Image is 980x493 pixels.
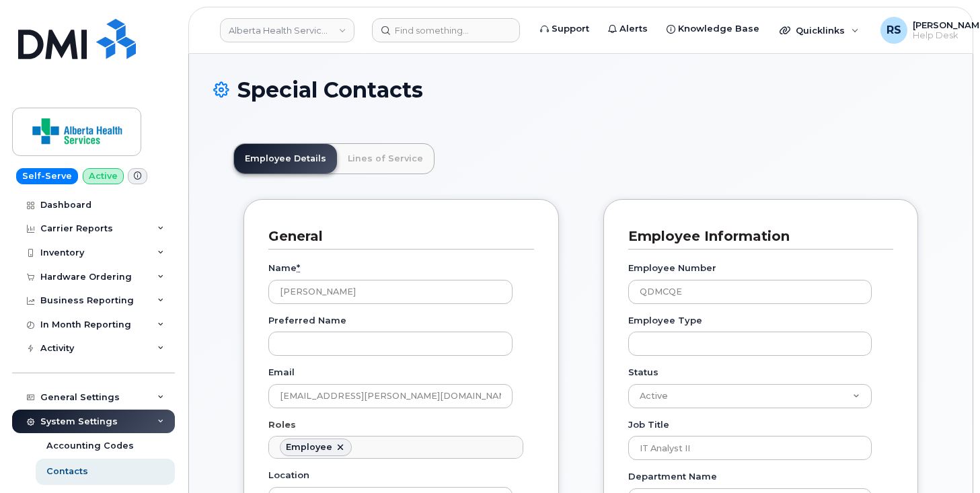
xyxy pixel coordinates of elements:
[628,366,658,379] label: Status
[628,227,884,245] h3: Employee Information
[268,314,346,327] label: Preferred Name
[268,366,295,379] label: Email
[628,262,716,274] label: Employee Number
[628,470,717,483] label: Department Name
[297,262,300,273] abbr: required
[268,227,524,245] h3: General
[628,418,669,431] label: Job Title
[337,144,434,174] a: Lines of Service
[268,469,309,482] label: Location
[628,314,702,327] label: Employee Type
[268,418,296,431] label: Roles
[234,144,337,174] a: Employee Details
[268,262,300,274] label: Name
[213,78,948,102] h1: Special Contacts
[286,442,332,453] div: Employee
